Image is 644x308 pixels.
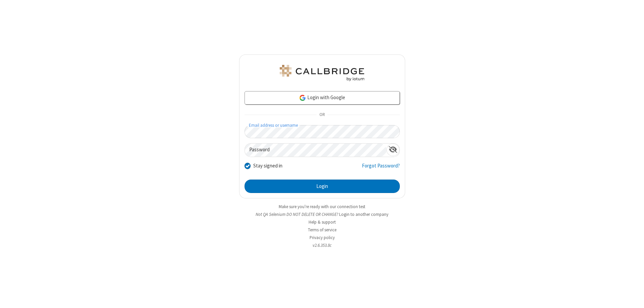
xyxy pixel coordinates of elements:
div: Show password [386,144,399,156]
input: Email address or username [245,125,400,138]
li: v2.6.353.8c [239,242,405,248]
input: Password [245,144,386,157]
iframe: Chat [627,291,639,303]
button: Login [245,180,400,193]
img: google-icon.png [299,94,306,102]
a: Privacy policy [310,235,335,240]
a: Make sure you're ready with our connection test [279,204,365,209]
a: Forgot Password? [362,162,400,175]
label: Stay signed in [253,162,282,170]
button: Login to another company [339,211,388,218]
li: Not QA Selenium DO NOT DELETE OR CHANGE? [239,211,405,218]
img: QA Selenium DO NOT DELETE OR CHANGE [278,65,366,81]
a: Login with Google [245,91,400,105]
span: OR [317,110,327,120]
a: Help & support [309,219,336,225]
a: Terms of service [308,227,336,233]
